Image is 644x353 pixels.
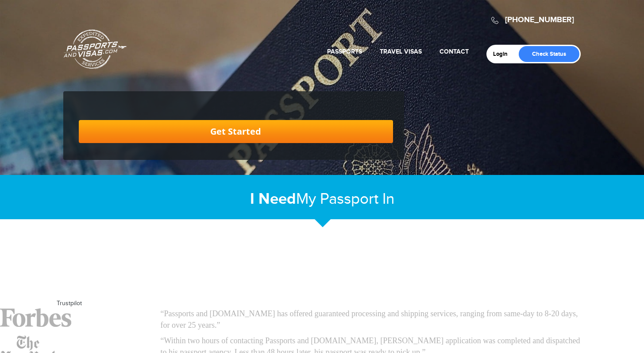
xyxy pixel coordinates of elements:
[505,15,574,25] a: [PHONE_NUMBER]
[250,190,296,209] strong: I Need
[161,308,581,331] p: “Passports and [DOMAIN_NAME] has offered guaranteed processing and shipping services, ranging fro...
[440,48,469,55] a: Contact
[493,50,514,58] a: Login
[320,190,394,208] span: Passport In
[64,29,127,69] a: Passports & [DOMAIN_NAME]
[57,300,82,307] a: Trustpilot
[79,120,393,143] a: Get Started
[519,46,579,62] a: Check Status
[327,48,362,55] a: Passports
[380,48,422,55] a: Travel Visas
[63,190,581,209] h2: My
